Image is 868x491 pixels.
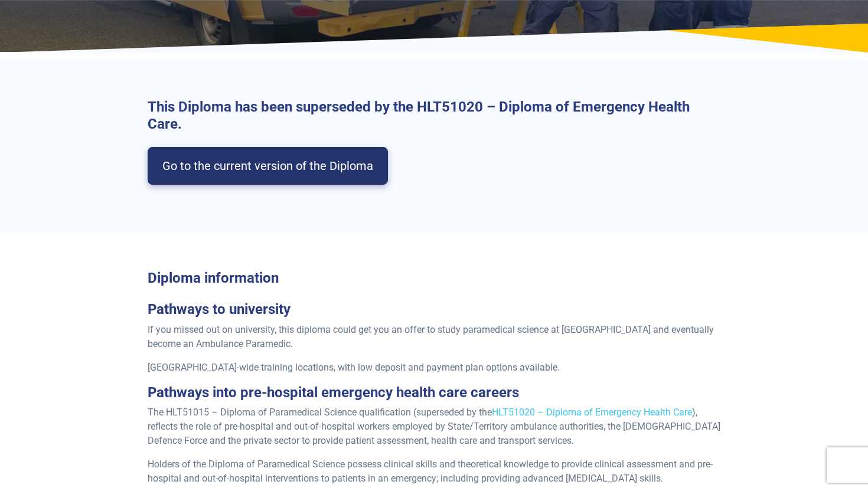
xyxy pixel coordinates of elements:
p: The HLT51015 – Diploma of Paramedical Science qualification (superseded by the ), reflects the ro... [148,405,721,448]
a: Go to the current version of the Diploma [148,147,388,185]
h3: Pathways into pre-hospital emergency health care careers [148,384,721,401]
h3: Diploma information [148,270,721,287]
p: Holders of the Diploma of Paramedical Science possess clinical skills and theoretical knowledge t... [148,457,721,486]
h3: Pathways to university [148,301,721,318]
p: If you missed out on university, this diploma could get you an offer to study paramedical science... [148,323,721,351]
a: HLT51020 – Diploma of Emergency Health Care [492,407,692,418]
p: [GEOGRAPHIC_DATA]-wide training locations, with low deposit and payment plan options available. [148,361,721,375]
h3: This Diploma has been superseded by the HLT51020 – Diploma of Emergency Health Care. [148,99,721,133]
